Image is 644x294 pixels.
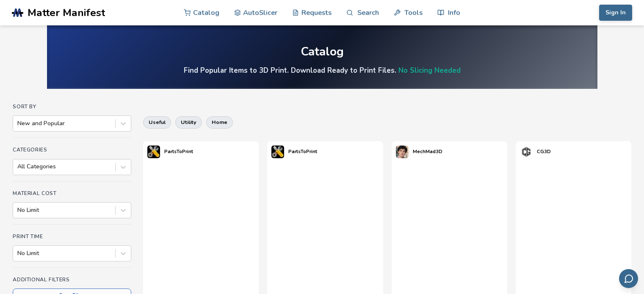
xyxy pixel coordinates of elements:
[301,45,344,58] div: Catalog
[13,104,131,110] h4: Sort By
[206,116,233,128] button: home
[398,66,461,75] a: No Slicing Needed
[143,141,197,162] a: PartsToPrint's profilePartsToPrint
[392,141,447,162] a: MechMad3D's profileMechMad3D
[537,147,551,156] p: CG3D
[147,146,160,158] img: PartsToPrint's profile
[396,146,409,158] img: MechMad3D's profile
[17,207,19,214] input: No Limit
[164,147,193,156] p: PartsToPrint
[288,147,317,156] p: PartsToPrint
[13,190,131,196] h4: Material Cost
[267,141,321,162] a: PartsToPrint's profilePartsToPrint
[13,277,131,283] h4: Additional Filters
[271,146,284,158] img: PartsToPrint's profile
[17,120,19,127] input: New and Popular
[184,66,461,75] h4: Find Popular Items to 3D Print. Download Ready to Print Files.
[28,7,105,19] span: Matter Manifest
[17,250,19,257] input: No Limit
[17,163,19,170] input: All Categories
[413,147,442,156] p: MechMad3D
[599,5,632,21] button: Sign In
[619,269,638,288] button: Send feedback via email
[13,147,131,153] h4: Categories
[13,234,131,239] h4: Print Time
[516,141,555,162] a: CG3D's profileCG3D
[175,116,202,128] button: utility
[143,116,171,128] button: useful
[520,146,533,158] img: CG3D's profile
